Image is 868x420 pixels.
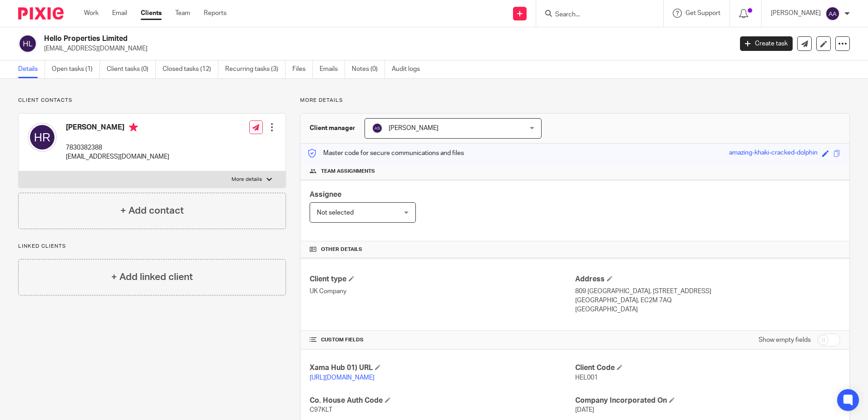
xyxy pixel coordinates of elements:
h4: [PERSON_NAME] [66,123,169,134]
p: [GEOGRAPHIC_DATA] [575,305,840,314]
h4: + Add contact [120,204,184,218]
h4: Xama Hub 01) URL [310,363,575,373]
span: Assignee [310,191,341,198]
p: UK Company [310,287,575,296]
a: Reports [204,9,227,18]
span: C97KLT [310,407,332,413]
span: [PERSON_NAME] [389,125,439,131]
a: Client tasks (0) [107,60,156,78]
p: [PERSON_NAME] [771,9,821,18]
i: Primary [129,123,138,132]
p: 809 [GEOGRAPHIC_DATA], [STREET_ADDRESS] [575,287,840,296]
span: HEL001 [575,375,598,381]
span: [DATE] [575,407,594,413]
h4: Co. House Auth Code [310,396,575,405]
div: amazing-khaki-cracked-dolphin [729,148,818,159]
h3: Client manager [310,124,355,133]
p: Linked clients [18,243,286,250]
span: Team assignments [321,168,375,175]
span: Get Support [686,10,720,16]
a: Email [112,9,127,18]
a: Emails [320,60,345,78]
a: Work [84,9,99,18]
h4: Company Incorporated On [575,396,840,405]
p: More details [232,176,262,183]
h4: Client type [310,275,575,284]
h4: Address [575,275,840,284]
h4: CUSTOM FIELDS [310,336,575,344]
img: svg%3E [825,6,840,21]
a: Files [292,60,313,78]
p: [GEOGRAPHIC_DATA], EC2M 7AQ [575,296,840,305]
input: Search [554,11,636,19]
p: [EMAIL_ADDRESS][DOMAIN_NAME] [66,152,169,161]
p: [EMAIL_ADDRESS][DOMAIN_NAME] [44,44,726,53]
a: [URL][DOMAIN_NAME] [310,375,375,381]
a: Details [18,60,45,78]
a: Create task [740,36,793,51]
span: Not selected [317,210,354,216]
h4: + Add linked client [111,270,193,284]
img: svg%3E [372,123,383,134]
span: Other details [321,246,362,253]
a: Audit logs [392,60,427,78]
label: Show empty fields [759,335,811,345]
p: More details [300,97,850,104]
a: Recurring tasks (3) [225,60,286,78]
a: Team [175,9,190,18]
img: svg%3E [28,123,57,152]
p: 7830382388 [66,143,169,152]
h2: Hello Properties Limited [44,34,590,44]
img: Pixie [18,7,64,20]
a: Open tasks (1) [52,60,100,78]
a: Closed tasks (12) [163,60,218,78]
a: Clients [141,9,162,18]
p: Client contacts [18,97,286,104]
h4: Client Code [575,363,840,373]
p: Master code for secure communications and files [307,149,464,158]
a: Notes (0) [352,60,385,78]
img: svg%3E [18,34,37,53]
